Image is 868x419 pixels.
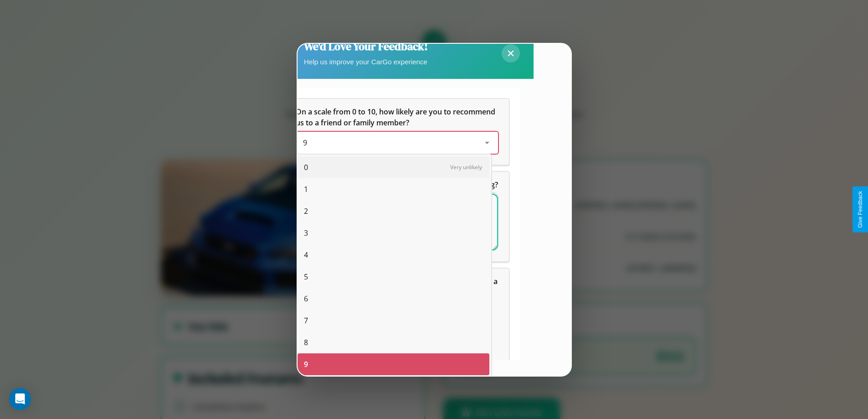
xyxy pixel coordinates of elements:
div: 10 [298,375,489,397]
span: 7 [304,315,308,326]
span: Very unlikely [450,163,482,171]
h2: We'd Love Your Feedback! [304,39,428,54]
h5: On a scale from 0 to 10, how likely are you to recommend us to a friend or family member? [296,106,498,128]
span: 9 [304,359,308,370]
div: 4 [298,244,489,266]
p: Help us improve your CarGo experience [304,56,428,68]
div: 2 [298,200,489,222]
div: 7 [298,310,489,331]
div: 3 [298,222,489,244]
div: 8 [298,331,489,353]
span: 5 [304,271,308,282]
span: On a scale from 0 to 10, how likely are you to recommend us to a friend or family member? [296,107,497,128]
div: Open Intercom Messenger [9,388,31,410]
span: Which of the following features do you value the most in a vehicle? [296,276,499,297]
div: 1 [298,178,489,200]
span: 9 [303,138,307,148]
span: 2 [304,206,308,217]
span: 8 [304,337,308,348]
div: 6 [298,288,489,310]
div: On a scale from 0 to 10, how likely are you to recommend us to a friend or family member? [296,132,498,154]
span: 6 [304,293,308,304]
span: 3 [304,228,308,238]
div: 5 [298,266,489,288]
div: On a scale from 0 to 10, how likely are you to recommend us to a friend or family member? [285,99,509,165]
span: What can we do to make your experience more satisfying? [296,180,498,190]
span: 0 [304,162,308,173]
div: 9 [298,353,489,375]
span: 1 [304,184,308,195]
div: 0 [298,156,489,178]
div: Give Feedback [857,191,863,228]
span: 4 [304,249,308,260]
